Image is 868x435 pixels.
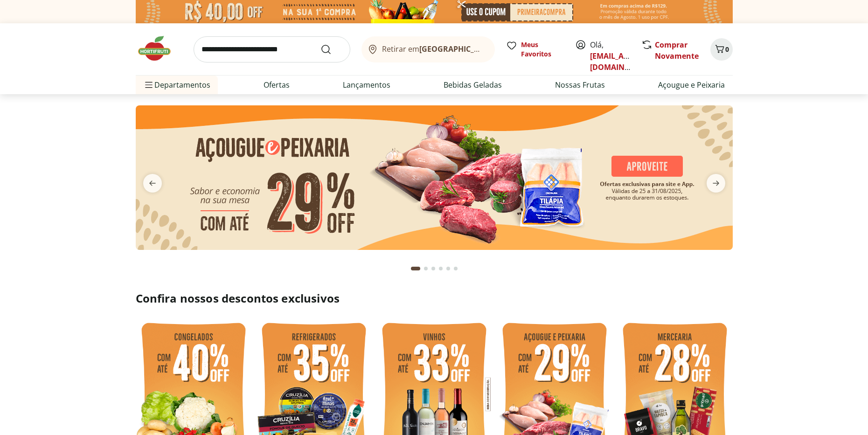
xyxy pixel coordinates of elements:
[136,105,733,250] img: açougue
[409,257,422,280] button: Current page from fs-carousel
[444,79,502,90] a: Bebidas Geladas
[658,79,725,90] a: Açougue e Peixaria
[555,79,605,90] a: Nossas Frutas
[136,174,169,193] button: previous
[430,257,437,280] button: Go to page 3 from fs-carousel
[590,51,655,72] a: [EMAIL_ADDRESS][DOMAIN_NAME]
[655,40,699,61] a: Comprar Novamente
[452,257,459,280] button: Go to page 6 from fs-carousel
[136,291,733,306] h2: Confira nossos descontos exclusivos
[590,39,632,73] span: Olá,
[320,44,343,55] button: Submit Search
[194,36,350,62] input: search
[143,74,210,96] span: Departamentos
[521,40,564,59] span: Meus Favoritos
[343,79,390,90] a: Lançamentos
[419,44,576,54] b: [GEOGRAPHIC_DATA]/[GEOGRAPHIC_DATA]
[506,40,564,59] a: Meus Favoritos
[422,257,430,280] button: Go to page 2 from fs-carousel
[143,74,154,96] button: Menu
[725,45,729,54] span: 0
[264,79,290,90] a: Ofertas
[382,45,485,53] span: Retirar em
[136,35,182,62] img: Hortifruti
[710,38,733,61] button: Carrinho
[361,36,495,62] button: Retirar em[GEOGRAPHIC_DATA]/[GEOGRAPHIC_DATA]
[699,174,733,193] button: next
[437,257,444,280] button: Go to page 4 from fs-carousel
[444,257,452,280] button: Go to page 5 from fs-carousel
